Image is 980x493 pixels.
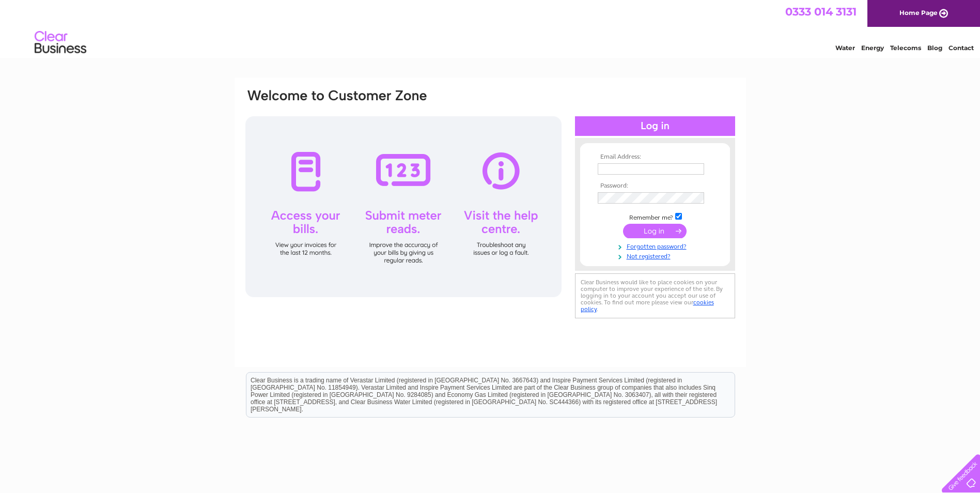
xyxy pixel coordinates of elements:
[581,299,714,313] a: cookies policy
[598,251,715,260] a: Not registered?
[861,44,884,52] a: Energy
[575,273,735,318] div: Clear Business would like to place cookies on your computer to improve your experience of the sit...
[595,211,715,222] td: Remember me?
[34,27,87,58] img: logo.png
[623,224,687,238] input: Submit
[927,44,942,52] a: Blog
[598,241,715,251] a: Forgotten password?
[785,5,857,18] a: 0333 014 3131
[595,182,715,190] th: Password:
[595,153,715,161] th: Email Address:
[246,6,735,50] div: Clear Business is a trading name of Verastar Limited (registered in [GEOGRAPHIC_DATA] No. 3667643...
[890,44,921,52] a: Telecoms
[948,44,974,52] a: Contact
[835,44,855,52] a: Water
